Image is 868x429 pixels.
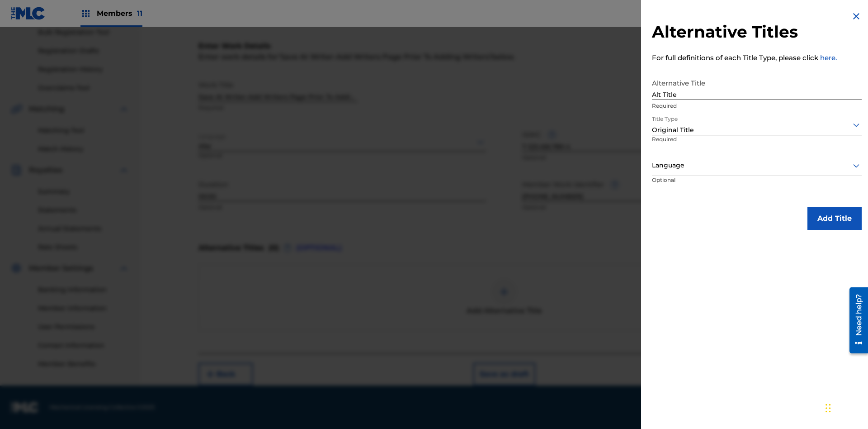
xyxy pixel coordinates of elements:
[823,386,868,429] iframe: Chat Widget
[820,53,837,62] a: here.
[137,9,142,18] span: 11
[97,8,142,19] span: Members
[843,284,868,358] iframe: Resource Center
[80,8,91,19] img: Top Rightsholders
[11,7,46,20] img: MLC Logo
[807,207,862,230] button: Add Title
[652,53,862,63] p: For full definitions of each Title Type, please click
[652,135,719,156] p: Required
[826,395,831,422] div: Drag
[652,176,720,196] p: Optional
[652,102,862,110] p: Required
[652,22,862,42] h2: Alternative Titles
